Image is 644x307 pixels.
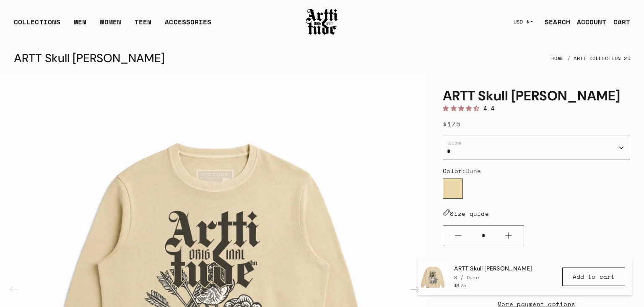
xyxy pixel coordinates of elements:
span: ARTT Skull [PERSON_NAME] [454,265,532,273]
div: Next slide [405,279,425,299]
input: Quantity [473,228,493,244]
button: Add to cart [562,268,625,286]
a: Artt Collection 25 [574,49,630,68]
label: Dune [443,178,463,199]
a: SEARCH [538,13,570,30]
span: 4.4 [483,104,495,113]
button: USD $ [509,13,538,31]
a: Home [551,49,564,68]
div: S / Dune [454,274,532,281]
div: COLLECTIONS [14,17,60,34]
a: Open cart [607,13,630,30]
button: Minus [443,226,473,246]
span: Dune [466,166,481,175]
img: Arttitude [305,8,339,36]
span: USD $ [514,18,530,25]
a: Size guide [443,209,489,218]
button: Plus [493,226,524,246]
a: ACCOUNT [570,13,607,30]
a: WOMEN [100,17,121,34]
div: ACCESSORIES [165,17,211,34]
span: $175 [443,119,460,129]
span: 4.38 stars [443,104,483,113]
span: $175 [454,282,467,289]
a: MEN [74,17,86,34]
img: ARTT Skull Terry Crewneck [418,262,448,292]
div: ARTT Skull [PERSON_NAME] [14,48,165,68]
ul: Main navigation [7,17,218,34]
a: TEEN [135,17,151,34]
div: Color: [443,167,630,175]
h1: ARTT Skull [PERSON_NAME] [443,87,630,104]
span: Add to cart [573,273,615,281]
div: CART [613,17,630,27]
